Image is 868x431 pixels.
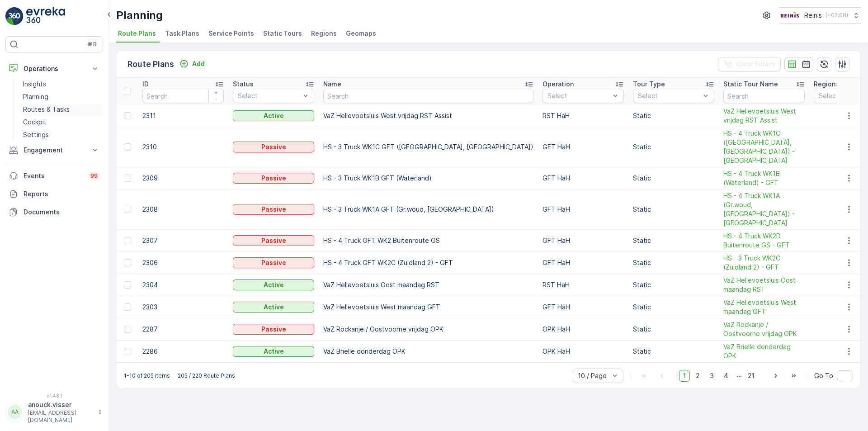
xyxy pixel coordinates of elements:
td: GFT HaH [538,296,628,318]
input: Search [323,89,533,103]
a: VaZ Rockanje / Oostvoorne vrijdag OPK [723,320,805,338]
p: Settings [23,130,49,139]
p: Insights [23,80,46,89]
img: Reinis-Logo-Vrijstaand_Tekengebied-1-copy2_aBO4n7j.png [779,10,801,20]
span: Static Tours [263,29,302,38]
p: Route Plans [127,58,174,71]
button: Passive [233,324,314,335]
p: ... [736,370,742,382]
td: 2310 [138,127,228,167]
p: Reports [24,189,99,199]
p: Passive [261,174,286,183]
div: Toggle Row Selected [124,281,131,289]
p: 1-10 of 205 items [124,372,170,379]
p: Select [638,91,700,100]
td: 2308 [138,189,228,230]
td: HS - 4 Truck GFT WK2 Buitenroute GS [319,230,538,252]
span: 1 [679,370,690,382]
td: VaZ Rockanje / Oostvoorne vrijdag OPK [319,318,538,341]
a: Cockpit [19,116,103,128]
span: Task Plans [165,29,199,38]
td: Static [628,341,719,363]
p: Add [192,59,205,68]
p: Operations [24,64,85,73]
td: VaZ Hellevoetsluis West vrijdag RST Assist [319,105,538,127]
td: GFT HaH [538,189,628,230]
div: Toggle Row Selected [124,348,131,355]
td: VaZ Hellevoetsluis Oost maandag RST [319,274,538,296]
p: 99 [90,172,98,180]
p: Tour Type [633,80,665,89]
div: Toggle Row Selected [124,112,131,119]
td: GFT HaH [538,230,628,252]
p: Active [264,280,284,289]
a: Planning [19,90,103,103]
button: Passive [233,204,314,215]
a: Routes & Tasks [19,103,103,116]
td: Static [628,252,719,274]
span: VaZ Hellevoetsluis Oost maandag RST [723,276,805,294]
td: Static [628,189,719,230]
a: HS - 4 Truck WK1B (Waterland) - GFT [723,169,805,187]
span: Service Points [208,29,254,38]
button: Add [176,58,208,69]
a: Settings [19,128,103,141]
a: VaZ Hellevoetsluis West vrijdag RST Assist [723,107,805,125]
td: RST HaH [538,105,628,127]
span: Route Plans [118,29,156,38]
p: Reinis [804,11,822,20]
button: Engagement [5,141,103,159]
td: 2307 [138,230,228,252]
p: ( +02:00 ) [826,12,848,19]
td: HS - 3 Truck WK1A GFT (Gr.woud, [GEOGRAPHIC_DATA]) [319,189,538,230]
span: 2 [692,370,704,382]
td: Static [628,318,719,341]
input: Search [142,89,224,103]
a: HS - 4 Truck WK2D Buitenroute GS - GFT [723,232,805,250]
td: 2303 [138,296,228,318]
div: Toggle Row Selected [124,303,131,311]
span: VaZ Brielle donderdag OPK [723,342,805,360]
button: Reinis(+02:00) [779,7,861,24]
button: AAanouck.visser[EMAIL_ADDRESS][DOMAIN_NAME] [5,400,103,424]
span: Go To [814,371,833,380]
td: 2286 [138,341,228,363]
p: Passive [261,142,286,152]
p: Planning [116,8,163,23]
td: VaZ Brielle donderdag OPK [319,341,538,363]
p: Select [238,91,300,100]
td: OPK HaH [538,318,628,341]
td: Static [628,296,719,318]
td: 2311 [138,105,228,127]
p: Engagement [24,146,85,155]
p: Regions [814,80,839,89]
p: Select [547,91,610,100]
button: Passive [233,257,314,268]
button: Passive [233,235,314,246]
input: Search [723,89,805,103]
button: Active [233,346,314,357]
span: HS - 3 Truck WK2C (Zuidland 2) - GFT [723,254,805,272]
td: Static [628,105,719,127]
span: 21 [744,370,759,382]
td: HS - 4 Truck GFT WK2C (Zuidland 2) - GFT [319,252,538,274]
span: HS - 4 Truck WK1C ([GEOGRAPHIC_DATA], [GEOGRAPHIC_DATA]) - [GEOGRAPHIC_DATA] [723,129,805,165]
td: RST HaH [538,274,628,296]
p: Operation [542,80,574,89]
a: Reports [5,185,103,203]
p: Passive [261,325,286,334]
p: ⌘B [88,41,97,48]
td: HS - 3 Truck WK1B GFT (Waterland) [319,167,538,189]
a: VaZ Hellevoetsluis West maandag GFT [723,298,805,316]
p: Passive [261,205,286,214]
div: Toggle Row Selected [124,237,131,244]
p: Cockpit [23,118,47,127]
a: Insights [19,78,103,90]
td: Static [628,274,719,296]
p: Status [233,80,254,89]
td: GFT HaH [538,127,628,167]
button: Passive [233,173,314,184]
